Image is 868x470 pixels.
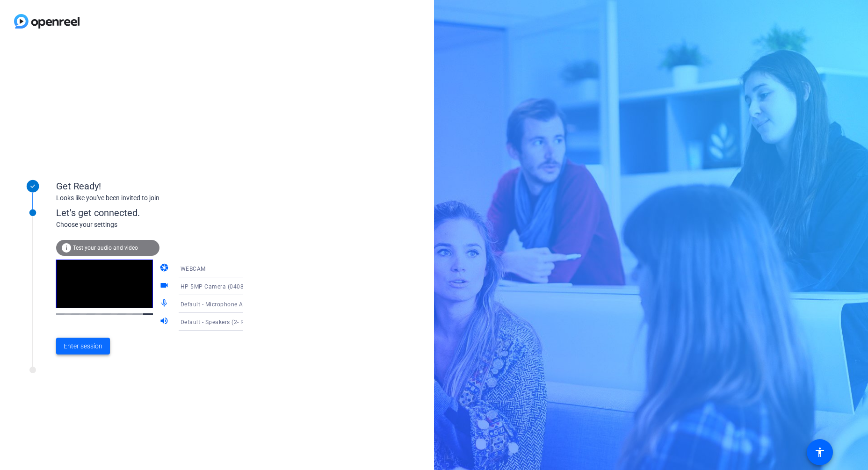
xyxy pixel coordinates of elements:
[181,266,206,272] span: WEBCAM
[159,316,171,327] mat-icon: volume_up
[56,338,110,354] button: Enter session
[814,447,825,458] mat-icon: accessibility
[181,282,260,290] span: HP 5MP Camera (0408:545f)
[181,300,420,308] span: Default - Microphone Array (2- Intel® Smart Sound Technology for Digital Microphones)
[159,281,171,292] mat-icon: videocam
[56,193,243,203] div: Looks like you've been invited to join
[181,318,288,325] span: Default - Speakers (2- Realtek(R) Audio)
[159,298,171,310] mat-icon: mic_none
[56,220,262,230] div: Choose your settings
[159,263,171,274] mat-icon: camera
[56,179,243,193] div: Get Ready!
[61,242,72,253] mat-icon: info
[73,245,138,251] span: Test your audio and video
[64,341,102,351] span: Enter session
[56,206,262,220] div: Let's get connected.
